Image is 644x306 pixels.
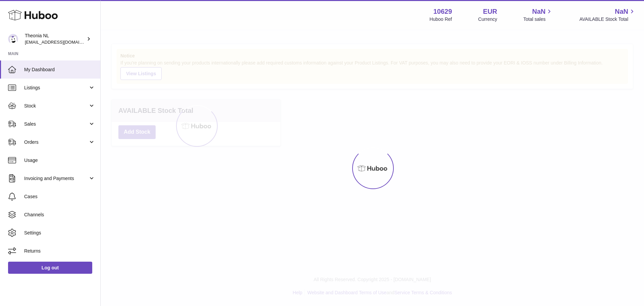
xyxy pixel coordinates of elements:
a: NaN AVAILABLE Stock Total [579,7,636,23]
span: NaN [615,7,628,16]
a: NaN Total sales [523,7,553,23]
span: Orders [24,139,88,145]
strong: 10629 [433,7,452,16]
div: Huboo Ref [430,16,452,23]
span: My Dashboard [24,67,95,73]
span: Returns [24,248,95,254]
span: Usage [24,157,95,164]
span: Channels [24,212,95,218]
span: Listings [24,85,88,91]
span: Stock [24,103,88,109]
span: Settings [24,230,95,236]
span: NaN [532,7,545,16]
span: AVAILABLE Stock Total [579,16,636,23]
img: info@wholesomegoods.eu [8,34,18,44]
span: Invoicing and Payments [24,175,88,182]
div: Currency [478,16,497,23]
span: Total sales [523,16,553,23]
span: [EMAIL_ADDRESS][DOMAIN_NAME] [25,39,99,45]
span: Cases [24,193,95,200]
span: Sales [24,121,88,127]
div: Theonia NL [25,33,85,45]
strong: EUR [483,7,497,16]
a: Log out [8,262,92,274]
